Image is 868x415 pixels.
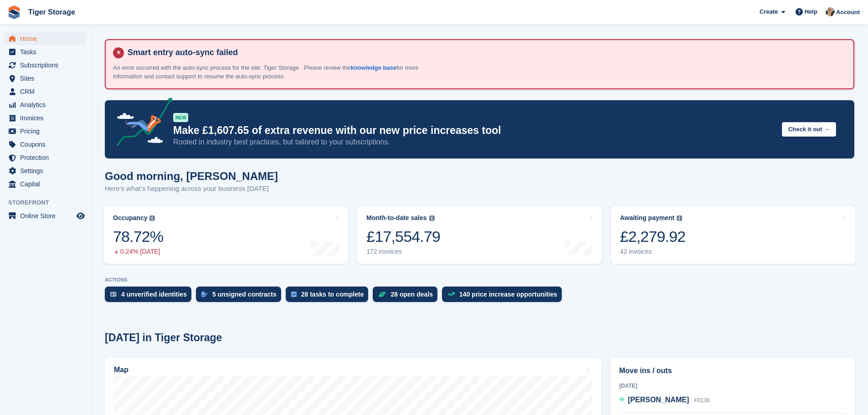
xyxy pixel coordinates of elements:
span: Pricing [20,125,75,138]
a: menu [5,59,86,72]
h2: Move ins / outs [619,365,846,376]
a: menu [5,138,86,151]
p: Here's what's happening across your business [DATE] [105,184,278,194]
span: Capital [20,178,75,190]
a: Month-to-date sales £17,554.79 172 invoices [357,206,601,264]
div: [DATE] [619,382,846,390]
img: Becky Martin [826,7,835,16]
p: Make £1,607.65 of extra revenue with our new price increases tool [173,124,775,137]
a: menu [5,178,86,190]
img: icon-info-grey-7440780725fd019a000dd9b08b2336e03edf1995a4989e88bcd33f0948082b44.svg [429,215,435,221]
img: price_increase_opportunities-93ffe204e8149a01c8c9dc8f82e8f89637d9d84a8eef4429ea346261dce0b2c0.svg [447,292,455,296]
a: 4 unverified identities [105,287,196,307]
div: £2,279.92 [620,227,686,246]
div: Awaiting payment [620,214,675,222]
a: 5 unsigned contracts [196,287,286,307]
span: F0136 [694,397,710,404]
div: NEW [173,113,188,122]
a: menu [5,72,86,85]
div: 172 invoices [366,248,440,256]
a: 28 open deals [373,287,442,307]
div: 0.24% [DATE] [113,248,163,256]
div: 28 open deals [390,291,433,298]
a: Occupancy 78.72% 0.24% [DATE] [104,206,348,264]
span: Settings [20,164,75,177]
a: menu [5,85,86,98]
h2: [DATE] in Tiger Storage [105,332,222,344]
h2: Map [114,366,128,374]
a: 140 price increase opportunities [442,287,566,307]
p: ACTIONS [105,277,854,283]
a: menu [5,151,86,164]
img: price-adjustments-announcement-icon-8257ccfd72463d97f412b2fc003d46551f7dbcb40ab6d574587a9cd5c0d94... [109,97,173,149]
span: Online Store [20,210,75,222]
div: 42 invoices [620,248,686,256]
span: Sites [20,72,75,85]
span: Protection [20,151,75,164]
span: CRM [20,85,75,98]
img: verify_identity-adf6edd0f0f0b5bbfe63781bf79b02c33cf7c696d77639b501bdc392416b5a36.svg [110,292,117,297]
img: contract_signature_icon-13c848040528278c33f63329250d36e43548de30e8caae1d1a13099fd9432cc5.svg [201,292,208,297]
div: 28 tasks to complete [301,291,364,298]
a: menu [5,112,86,124]
a: menu [5,210,86,222]
div: Month-to-date sales [366,214,426,222]
div: 78.72% [113,227,163,246]
h1: Good morning, [PERSON_NAME] [105,170,278,182]
div: 5 unsigned contracts [212,291,277,298]
button: Check it out → [782,122,836,137]
img: task-75834270c22a3079a89374b754ae025e5fb1db73e45f91037f5363f120a921f8.svg [291,292,297,297]
img: stora-icon-8386f47178a22dfd0bd8f6a31ec36ba5ce8667c1dd55bd0f319d3a0aa187defe.svg [7,5,21,19]
a: menu [5,32,86,45]
a: 28 tasks to complete [286,287,373,307]
a: Preview store [75,210,86,221]
span: Coupons [20,138,75,151]
a: [PERSON_NAME] F0136 [619,395,710,406]
span: Storefront [8,198,91,207]
h4: Smart entry auto-sync failed [124,47,846,58]
a: Tiger Storage [25,5,79,20]
img: icon-info-grey-7440780725fd019a000dd9b08b2336e03edf1995a4989e88bcd33f0948082b44.svg [149,215,155,221]
a: Awaiting payment £2,279.92 42 invoices [611,206,855,264]
span: Account [836,8,860,17]
div: £17,554.79 [366,227,440,246]
span: Subscriptions [20,59,75,72]
div: 4 unverified identities [121,291,187,298]
div: 140 price increase opportunities [459,291,557,298]
span: [PERSON_NAME] [628,396,689,404]
a: menu [5,164,86,177]
span: Create [760,7,778,16]
p: An error occurred with the auto-sync process for the site: Tiger Storage . Please review the for ... [113,63,432,81]
a: knowledge base [351,64,396,71]
span: Help [805,7,817,16]
span: Tasks [20,46,75,58]
p: Rooted in industry best practices, but tailored to your subscriptions. [173,137,775,147]
img: deal-1b604bf984904fb50ccaf53a9ad4b4a5d6e5aea283cecdc64d6e3604feb123c2.svg [378,291,386,297]
a: menu [5,98,86,111]
span: Home [20,32,75,45]
a: menu [5,46,86,58]
span: Invoices [20,112,75,124]
a: menu [5,125,86,138]
img: icon-info-grey-7440780725fd019a000dd9b08b2336e03edf1995a4989e88bcd33f0948082b44.svg [677,215,682,221]
span: Analytics [20,98,75,111]
div: Occupancy [113,214,147,222]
